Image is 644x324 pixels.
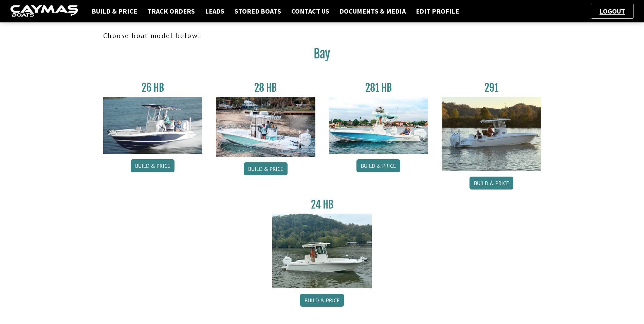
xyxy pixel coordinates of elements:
a: Logout [596,7,628,15]
a: Build & Price [244,162,288,175]
a: Contact Us [288,7,333,16]
a: Build & Price [88,7,141,16]
h3: 24 HB [272,198,372,211]
p: Choose boat model below: [103,31,541,41]
h2: Bay [103,46,541,65]
h3: 291 [442,82,541,94]
a: Build & Price [131,159,174,172]
img: 26_new_photo_resized.jpg [103,97,203,154]
img: 28_hb_thumbnail_for_caymas_connect.jpg [216,97,315,157]
a: Edit Profile [412,7,462,16]
h3: 28 HB [216,82,315,94]
img: 28-hb-twin.jpg [329,97,428,154]
img: 24_HB_thumbnail.jpg [272,214,372,288]
a: Leads [202,7,228,16]
img: caymas-dealer-connect-2ed40d3bc7270c1d8d7ffb4b79bf05adc795679939227970def78ec6f6c03838.gif [10,5,78,18]
a: Stored Boats [231,7,284,16]
a: Build & Price [300,294,344,307]
a: Documents & Media [336,7,409,16]
img: 291_Thumbnail.jpg [442,97,541,171]
h3: 281 HB [329,82,428,94]
a: Build & Price [356,159,400,172]
a: Track Orders [144,7,198,16]
h3: 26 HB [103,82,203,94]
a: Build & Price [470,177,513,190]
